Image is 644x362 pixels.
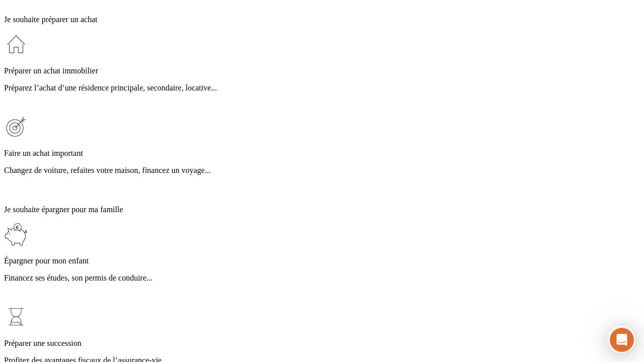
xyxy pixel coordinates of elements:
[4,83,640,93] p: Préparez l’achat d’une résidence principale, secondaire, locative...
[4,66,640,75] p: Préparer un achat immobilier
[4,339,640,348] p: Préparer une succession
[610,328,634,352] iframe: Intercom live chat
[4,166,640,175] p: Changez de voiture, refaites votre maison, financez un voyage...
[4,256,640,265] p: Épargner pour mon enfant
[4,149,640,158] p: Faire un achat important
[4,15,640,24] p: Je souhaite préparer un achat
[4,205,640,214] p: Je souhaite épargner pour ma famille
[4,274,640,283] p: Financez ses études, son permis de conduire...
[607,325,635,353] iframe: Intercom live chat discovery launcher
